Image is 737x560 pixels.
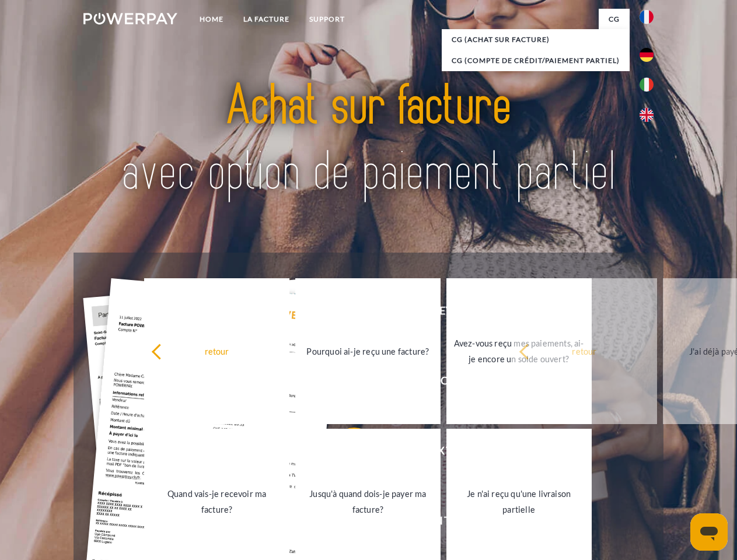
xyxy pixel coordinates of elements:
[640,78,654,92] img: it
[640,10,654,24] img: fr
[519,343,650,359] div: retour
[190,9,233,30] a: Home
[446,278,592,424] a: Avez-vous reçu mes paiements, ai-je encore un solde ouvert?
[442,29,630,50] a: CG (achat sur facture)
[442,50,630,71] a: CG (Compte de crédit/paiement partiel)
[302,343,434,359] div: Pourquoi ai-je reçu une facture?
[151,486,282,517] div: Quand vais-je recevoir ma facture?
[453,335,585,367] div: Avez-vous reçu mes paiements, ai-je encore un solde ouvert?
[640,108,654,122] img: en
[453,486,585,517] div: Je n'ai reçu qu'une livraison partielle
[151,343,282,359] div: retour
[233,9,299,30] a: LA FACTURE
[640,48,654,62] img: de
[299,9,355,30] a: Support
[302,486,434,517] div: Jusqu'à quand dois-je payer ma facture?
[111,56,626,223] img: title-powerpay_fr.svg
[83,13,177,24] img: logo-powerpay-white.svg
[599,9,630,30] a: CG
[690,513,728,551] iframe: Bouton de lancement de la fenêtre de messagerie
